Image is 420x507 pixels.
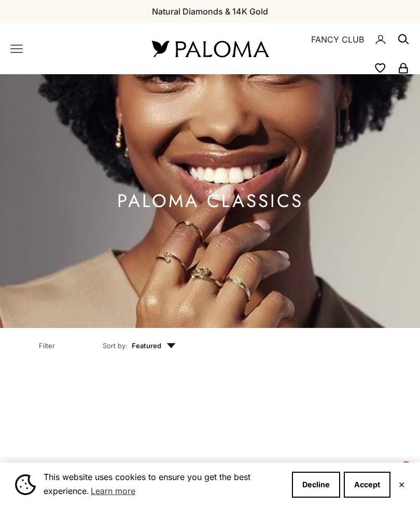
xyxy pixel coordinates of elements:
[132,340,176,351] span: Featured
[152,5,268,18] p: Natural Diamonds & 14K Gold
[293,23,410,74] nav: Secondary navigation
[344,472,390,498] button: Accept
[79,328,200,360] button: Sort by: Featured
[103,340,128,351] span: Sort by:
[15,328,79,360] button: Filter
[398,482,405,488] button: Close
[44,471,284,499] span: This website uses cookies to ensure you get the best experience.
[10,43,127,55] nav: Primary navigation
[15,474,36,495] img: Cookie banner
[89,483,137,499] a: Learn more
[311,33,364,46] a: FANCY CLUB
[292,472,340,498] button: Decline
[117,195,303,208] h1: Paloma Classics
